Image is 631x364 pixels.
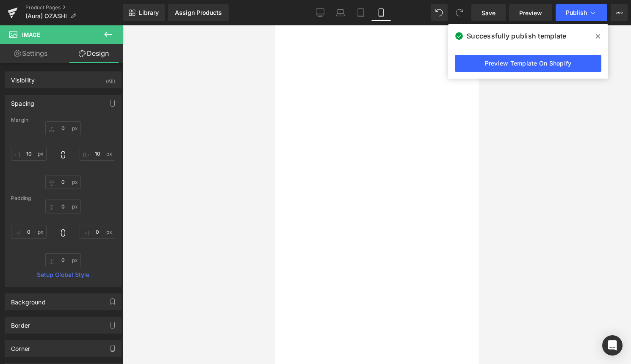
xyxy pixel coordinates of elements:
[509,4,552,21] a: Preview
[611,4,628,21] button: More
[45,253,81,267] input: 0
[11,294,46,306] div: Background
[11,271,115,278] a: Setup Global Style
[80,225,115,239] input: 0
[330,4,351,21] a: Laptop
[11,147,47,161] input: 0
[11,72,35,84] div: Visibility
[310,4,330,21] a: Desktop
[45,175,81,189] input: 0
[482,8,495,17] span: Save
[11,317,30,329] div: Border
[25,13,67,19] span: (Aura) OZASHI
[556,4,607,21] button: Publish
[63,44,125,63] a: Design
[80,147,115,161] input: 0
[11,340,30,352] div: Corner
[431,4,448,21] button: Undo
[519,8,542,17] span: Preview
[11,95,34,107] div: Spacing
[451,4,468,21] button: Redo
[11,195,115,201] div: Padding
[139,9,159,16] span: Library
[11,117,115,123] div: Margin
[25,4,123,11] a: Product Pages
[351,4,371,21] a: Tablet
[45,200,81,213] input: 0
[467,31,566,41] span: Successfully publish template
[11,225,47,239] input: 0
[175,9,222,16] div: Assign Products
[106,72,115,86] div: (All)
[45,121,81,135] input: 0
[22,31,40,38] span: Image
[123,4,165,21] a: New Library
[602,335,623,356] div: Open Intercom Messenger
[566,9,587,16] span: Publish
[371,4,391,21] a: Mobile
[455,55,601,72] a: Preview Template On Shopify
